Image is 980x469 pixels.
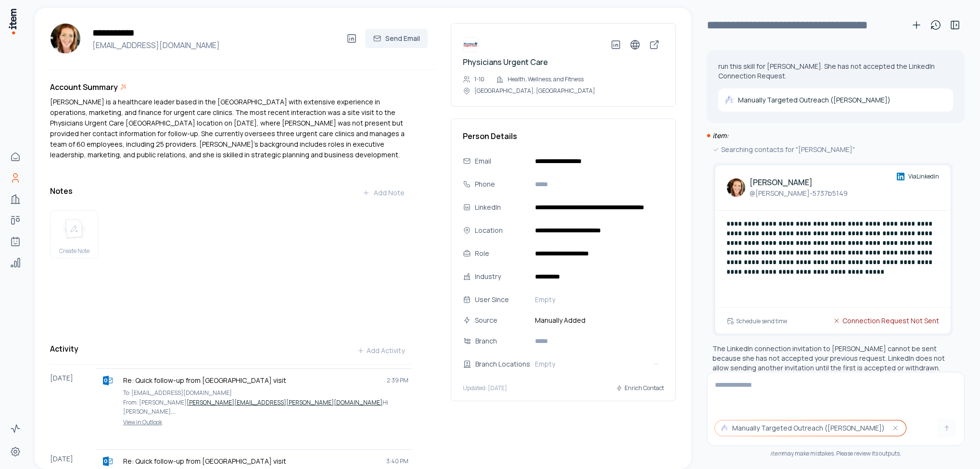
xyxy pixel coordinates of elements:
[713,131,728,140] i: item:
[187,398,382,406] a: [PERSON_NAME][EMAIL_ADDRESS][PERSON_NAME][DOMAIN_NAME]
[535,295,555,304] span: Empty
[387,377,408,384] span: 2:39 PM
[463,130,664,142] h3: Person Details
[713,144,953,155] div: Searching contacts for "[PERSON_NAME]"
[50,368,96,430] div: [DATE]
[6,232,25,251] a: Agents
[8,8,17,35] img: Item Brain Logo
[770,449,782,457] i: item
[531,292,664,307] button: Empty
[59,247,89,255] span: Create Note
[100,418,408,426] a: View in Outlook
[365,29,428,48] button: Send Email
[475,202,527,213] div: LinkedIn
[6,253,25,272] a: Analytics
[89,39,342,51] h4: [EMAIL_ADDRESS][DOMAIN_NAME]
[475,336,537,346] div: Branch
[475,156,527,166] div: Email
[50,81,118,93] h3: Account Summary
[718,89,953,112] a: Manually Targeted Outreach ([PERSON_NAME])
[897,173,904,180] img: linkedin
[50,343,78,355] h3: Activity
[718,62,953,81] p: run this skill for [PERSON_NAME]. She has not accepted the LinkedIn Connection Request.
[842,316,939,326] span: Connection Request Not Sent
[463,37,478,52] img: Physicians Urgent Care
[908,173,939,180] span: Via Linkedin
[531,315,664,326] span: Manually Added
[475,359,537,369] div: Branch Locations
[463,384,507,392] p: Updated: [DATE]
[6,190,25,209] a: Companies
[63,218,86,240] img: create note
[508,76,584,83] p: Health, Wellness, and Fitness
[103,376,113,385] img: outlook logo
[616,380,664,397] button: Enrich Contact
[362,188,405,198] div: Add Note
[463,57,548,67] a: Physicians Urgent Care
[474,76,484,83] p: 1-10
[732,423,885,433] span: Manually Targeted Outreach ([PERSON_NAME])
[725,95,734,105] img: Manually Targeted Outreach (Gabriel)
[475,271,527,282] div: Industry
[750,177,848,188] h4: [PERSON_NAME]
[123,456,379,466] p: Re: Quick follow-up from [GEOGRAPHIC_DATA] visit
[475,225,527,236] div: Location
[50,23,81,54] img: Jodi Strock
[355,183,412,203] button: Add Note
[475,248,527,259] div: Role
[475,315,527,326] div: Source
[475,294,527,305] div: User Since
[713,344,953,373] p: The LinkedIn connection invitation to [PERSON_NAME] cannot be sent because she has not accepted y...
[474,87,595,95] p: [GEOGRAPHIC_DATA], [GEOGRAPHIC_DATA]
[726,178,746,197] img: Jodi Strock
[123,376,379,385] p: Re: Quick follow-up from [GEOGRAPHIC_DATA] visit
[945,15,965,35] button: Toggle sidebar
[386,457,408,465] span: 3:40 PM
[6,419,25,438] a: Activity
[736,317,787,325] h6: Schedule send time
[6,168,25,188] a: People
[349,341,412,360] button: Add Activity
[750,188,848,199] a: @[PERSON_NAME]-5737b5149
[103,456,113,466] img: outlook logo
[6,442,25,461] a: Settings
[50,210,98,258] button: create noteCreate Note
[707,450,965,457] div: may make mistakes. Please review its outputs.
[6,211,25,230] a: Deals
[907,15,926,35] button: New conversation
[721,424,728,432] img: outbound
[6,147,25,166] a: Home
[475,179,527,190] div: Phone
[123,388,408,417] p: To: [EMAIL_ADDRESS][DOMAIN_NAME] From: [PERSON_NAME] Hi [PERSON_NAME], I hope you had a great [DA...
[715,420,906,436] button: Manually Targeted Outreach ([PERSON_NAME])
[50,97,412,160] div: [PERSON_NAME] is a healthcare leader based in the [GEOGRAPHIC_DATA] with extensive experience in ...
[926,15,945,35] button: View history
[50,185,73,197] h3: Notes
